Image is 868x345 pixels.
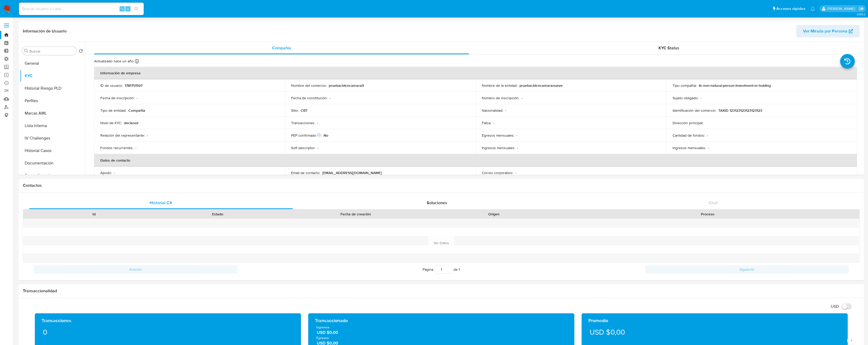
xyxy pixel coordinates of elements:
button: Marcas AML [20,107,85,120]
p: - [707,133,708,138]
p: - [330,96,331,100]
h1: Transaccionalidad [23,288,860,294]
button: Documentación [20,157,85,169]
p: - [135,145,136,150]
p: - [515,170,516,175]
p: Nivel de KYC : [100,121,122,125]
button: General [20,57,85,70]
p: Fecha de inscripción : [100,96,135,100]
span: Página de [423,265,460,274]
p: Actualizado hace un año [94,59,134,64]
p: llc-non-natural-person-investment-or-holding [699,83,771,88]
p: Tipo de entidad : [100,108,126,113]
div: Origen [436,211,552,217]
p: - [516,133,517,138]
p: Identificación del comercio : [673,108,716,113]
button: Fecha Compliant [20,169,85,182]
button: IV Challenges [20,132,85,144]
p: Transacciones : [291,121,315,125]
p: Soft descriptor : [291,145,315,150]
p: PEP confirmado : [291,133,321,138]
p: - [318,145,319,150]
div: Estado [160,211,276,217]
p: - [137,96,138,100]
button: Anterior [34,265,238,274]
p: - [700,96,701,100]
p: - [317,121,318,125]
span: Chat [709,200,718,206]
span: 1 [459,267,460,272]
span: s [127,6,129,11]
p: Apodo : [100,170,112,175]
input: Buscar [29,49,75,54]
p: No [324,133,328,138]
p: Dirección principal : [673,121,703,125]
p: Fondos recurrentes : [100,145,133,150]
button: KYC [20,70,85,82]
div: Fecha de creación [283,211,428,217]
p: Nombre del comercio : [291,83,327,88]
p: Fatca : [482,121,491,125]
p: - [708,145,709,150]
p: 1781751597 [125,83,142,88]
button: Siguiente [645,265,849,274]
span: ⌥ [120,6,124,11]
p: Número de inscripción : [482,96,519,100]
p: TAXID 123123123123123123 [718,108,762,113]
p: - [505,108,506,113]
p: Email de contacto : [291,170,320,175]
p: Sitio : [291,108,299,113]
th: Información de empresa [94,67,857,79]
span: KYC Status [659,45,679,51]
span: Ver Mirada por Persona [803,25,847,37]
p: Sujeto obligado : [673,96,698,100]
span: Compañía [272,45,291,51]
p: declared [124,121,138,125]
span: Historial CX [150,200,172,206]
h1: Información de Usuario [23,29,67,34]
div: Id [36,211,152,217]
p: Relación del representante : [100,133,145,138]
p: Cantidad de fondos : [673,133,705,138]
button: Ver Mirada por Persona [796,25,860,37]
p: federico.luaces@mercadolibre.com [827,6,857,11]
p: - [521,96,522,100]
p: - [114,170,115,175]
p: pruebacbtcncamara9 [329,83,364,88]
button: Historial Riesgo PLD [20,82,85,95]
button: Buscar [24,49,28,53]
p: Compañia [128,108,145,113]
button: Volver al orden por defecto [79,49,83,55]
p: Ingresos mensuales : [673,145,706,150]
th: Datos de contacto [94,154,857,167]
button: Lista Interna [20,120,85,132]
button: search-icon [131,5,142,12]
p: Nacionalidad : [482,108,503,113]
span: Soluciones [427,200,447,206]
a: Notificaciones [811,6,815,11]
p: Egresos mensuales : [482,133,514,138]
h1: Contactos [23,183,860,188]
span: Accesos rápidos [776,6,805,11]
p: ID de usuario : [100,83,123,88]
p: - [493,121,494,125]
a: Salir [859,6,864,11]
p: - [517,145,518,150]
p: Ingresos mensuales : [482,145,515,150]
p: Nombre de la entidad : [482,83,517,88]
p: pruebacbtcncamaranueve [520,83,563,88]
p: Correo corporativo : [482,170,513,175]
button: Historial Casos [20,144,85,157]
p: Tipo compañía : [673,83,697,88]
div: Proceso [559,211,856,217]
p: - [147,133,148,138]
p: CBT [301,108,308,113]
input: Buscar usuario o caso... [19,5,144,12]
p: Fecha de constitución : [291,96,327,100]
p: [EMAIL_ADDRESS][DOMAIN_NAME] [322,170,382,175]
button: Perfiles [20,95,85,107]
